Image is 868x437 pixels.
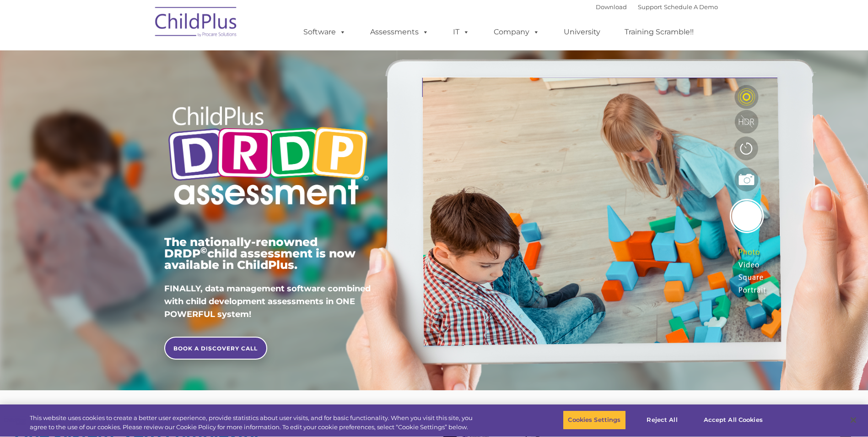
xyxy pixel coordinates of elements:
[664,3,718,11] a: Schedule A Demo
[164,284,371,319] span: FINALLY, data management software combined with child development assessments in ONE POWERFUL sys...
[164,337,267,360] a: BOOK A DISCOVERY CALL
[615,23,703,41] a: Training Scramble!!
[200,245,207,256] sup: ©
[563,410,625,430] button: Cookies Settings
[485,23,549,41] a: Company
[30,414,477,432] div: This website uses cookies to create a better user experience, provide statistics about user visit...
[699,410,768,430] button: Accept All Cookies
[638,3,662,11] a: Support
[361,23,438,41] a: Assessments
[294,23,355,41] a: Software
[164,235,356,272] span: The nationally-renowned DRDP child assessment is now available in ChildPlus.
[444,23,479,41] a: IT
[164,94,372,220] img: Copyright - DRDP Logo Light
[634,410,691,430] button: Reject All
[596,3,627,11] a: Download
[596,3,718,11] font: |
[555,23,609,41] a: University
[843,410,863,430] button: Close
[151,0,242,46] img: ChildPlus by Procare Solutions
